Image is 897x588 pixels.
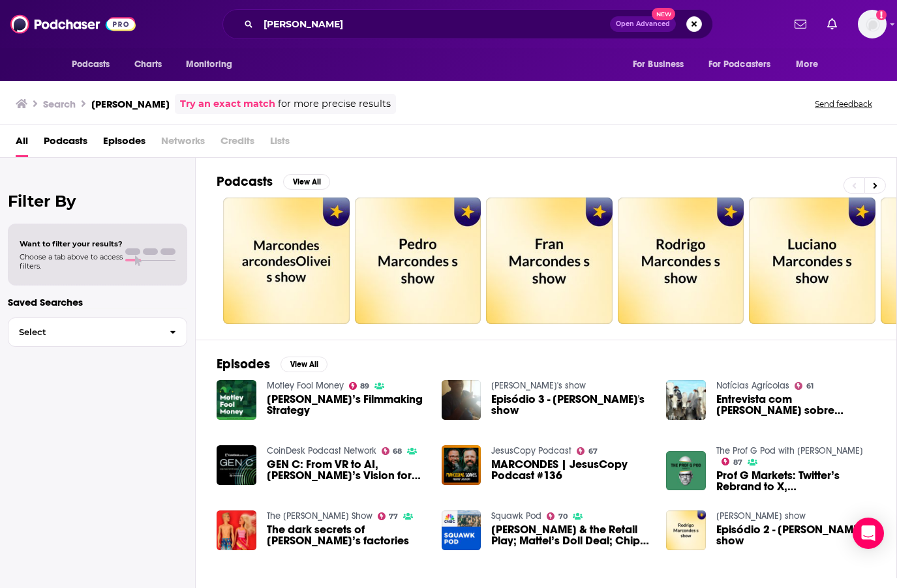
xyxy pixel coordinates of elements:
button: Open AdvancedNew [610,16,676,32]
a: Episódio 2 - Rodrigo Marcondes's show [716,524,875,546]
h3: [PERSON_NAME] [91,98,170,110]
a: Marcondes MarcondesOliveira's show [491,380,586,391]
img: User Profile [858,10,887,38]
span: 70 [558,514,568,520]
span: Open Advanced [616,21,670,27]
button: Send feedback [811,98,876,110]
button: Select [8,317,187,347]
a: Notícias Agrícolas [716,380,789,391]
a: Episodes [103,130,145,157]
a: Motley Fool Money [267,380,344,391]
span: Monitoring [186,55,232,74]
a: 77 [378,512,399,520]
a: Podcasts [44,130,87,157]
a: Try an exact match [180,96,275,111]
a: Tom Sosnoff & the Retail Play; Mattel’s Doll Deal; Chips Needed [442,510,481,550]
img: Entrevista com Marcelo Marcondes - Nelore Marcondes sobre o Mercado do Boi Gordo [666,380,706,420]
img: Podchaser - Follow, Share and Rate Podcasts [10,12,136,37]
a: Show notifications dropdown [789,13,812,35]
span: Lists [270,130,290,157]
a: 89 [349,382,370,390]
button: Show profile menu [858,10,887,38]
svg: Add a profile image [876,10,887,20]
a: Entrevista com Marcelo Marcondes - Nelore Marcondes sobre o Mercado do Boi Gordo [716,394,875,416]
input: Search podcasts, credits, & more... [258,14,610,35]
a: Show notifications dropdown [822,13,842,35]
span: 87 [733,460,742,465]
span: Credits [220,130,254,157]
button: View All [283,174,330,190]
a: PodcastsView All [217,173,330,190]
a: 70 [547,512,568,520]
span: For Podcasters [708,55,771,74]
h2: Episodes [217,356,270,372]
a: All [16,130,28,157]
a: The Prof G Pod with Scott Galloway [716,445,863,456]
span: Episódio 2 - [PERSON_NAME] show [716,524,875,546]
span: New [652,8,675,20]
span: Entrevista com [PERSON_NAME] sobre [PERSON_NAME] do [PERSON_NAME] [716,394,875,416]
a: 68 [382,447,403,455]
img: Prof G Markets: Twitter’s Rebrand to X, Mattel’s IP Playbook, and What’s Next for Snap [666,451,706,491]
a: Squawk Pod [491,510,541,522]
span: Prof G Markets: Twitter’s Rebrand to X, [PERSON_NAME]’s IP Playbook, and What’s Next for Snap [716,470,875,492]
a: Prof G Markets: Twitter’s Rebrand to X, Mattel’s IP Playbook, and What’s Next for Snap [716,470,875,492]
a: GEN C: From VR to AI, Mattel’s Vision for the Future of Play [267,459,426,481]
a: Episódio 2 - Rodrigo Marcondes's show [666,510,706,550]
div: Open Intercom Messenger [853,518,884,549]
img: The dark secrets of Mattel’s factories [217,510,256,550]
span: [PERSON_NAME]’s Filmmaking Strategy [267,394,426,416]
a: The dark secrets of Mattel’s factories [267,524,426,546]
p: Saved Searches [8,296,187,308]
button: open menu [624,52,701,77]
span: GEN C: From VR to AI, [PERSON_NAME]’s Vision for the Future of Play [267,459,426,481]
a: Rodrigo Marcondes's show [716,510,806,522]
button: View All [281,357,327,372]
span: The dark secrets of [PERSON_NAME]’s factories [267,524,426,546]
h3: Search [43,98,76,110]
a: EpisodesView All [217,356,327,372]
a: CoinDesk Podcast Network [267,445,376,456]
span: Logged in as meaghankoppel [858,10,887,38]
span: 68 [393,448,402,454]
span: Networks [161,130,205,157]
img: Episódio 3 - Marcondes MarcondesOliveira's show [442,380,481,420]
a: The Pat Kenny Show [267,510,372,522]
h2: Filter By [8,192,187,211]
span: For Business [633,55,684,74]
span: Choose a tab above to access filters. [20,252,123,271]
img: GEN C: From VR to AI, Mattel’s Vision for the Future of Play [217,445,256,485]
span: Charts [134,55,162,74]
a: 87 [722,458,742,465]
span: Podcasts [72,55,110,74]
span: Select [8,328,159,336]
h2: Podcasts [217,173,273,190]
a: JesusCopy Podcast [491,445,571,456]
button: open menu [63,52,127,77]
span: 89 [360,383,369,389]
img: Mattel’s Filmmaking Strategy [217,380,256,420]
a: Charts [126,52,170,77]
span: 67 [588,448,598,454]
span: 61 [806,383,813,389]
span: for more precise results [278,96,391,111]
span: Want to filter your results? [20,239,123,248]
div: Search podcasts, credits, & more... [222,9,713,39]
a: 61 [795,382,813,390]
span: More [796,55,818,74]
span: Episódio 3 - [PERSON_NAME]'s show [491,394,650,416]
span: [PERSON_NAME] & the Retail Play; Mattel’s Doll Deal; Chips Needed [491,524,650,546]
span: 77 [389,514,398,520]
a: Episódio 3 - Marcondes MarcondesOliveira's show [491,394,650,416]
img: MARCONDES | JesusCopy Podcast #136 [442,445,481,485]
a: Mattel’s Filmmaking Strategy [267,394,426,416]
